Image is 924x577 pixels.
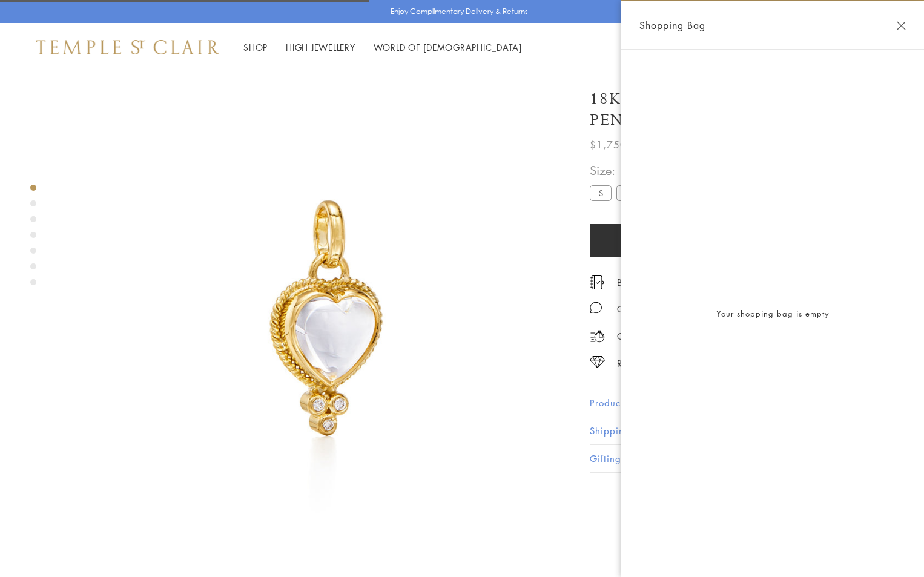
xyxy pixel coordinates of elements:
[30,182,36,295] div: Product gallery navigation
[286,41,355,53] a: High JewelleryHigh Jewellery
[590,160,670,180] span: Size:
[243,41,268,53] a: ShopShop
[616,185,638,200] label: M
[590,356,605,368] img: icon_sourcing.svg
[590,445,888,472] button: Gifting
[590,224,846,257] button: Add to bag
[617,329,764,344] p: Complimentary Delivery and Returns
[590,417,888,444] button: Shipping & Returns
[590,302,602,314] img: MessageIcon-01_2.svg
[617,302,714,317] div: Contact an Ambassador
[639,18,705,33] span: Shopping Bag
[36,40,219,54] img: Temple St. Clair
[590,275,604,289] img: icon_appointment.svg
[590,185,612,200] label: S
[590,88,888,131] h1: 18K Small Rock Crystal Heart Pendant
[617,275,704,289] a: Book an Appointment
[590,329,605,344] img: icon_delivery.svg
[590,389,888,417] button: Product Details
[391,5,528,18] p: Enjoy Complimentary Delivery & Returns
[243,40,522,55] nav: Main navigation
[590,137,627,153] span: $1,750
[374,41,522,53] a: World of [DEMOGRAPHIC_DATA]World of [DEMOGRAPHIC_DATA]
[897,21,906,30] button: Close Shopping Bag
[79,71,573,565] img: P55140-BRDIGR10
[617,356,701,371] div: Responsible Sourcing
[621,307,924,320] p: Your shopping bag is empty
